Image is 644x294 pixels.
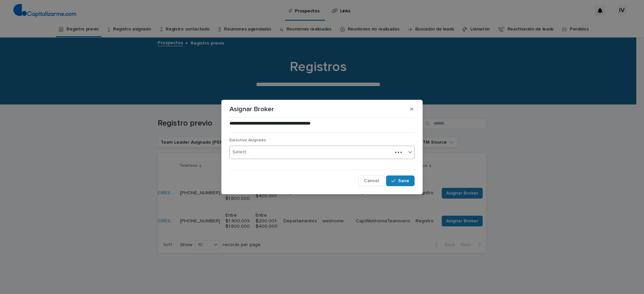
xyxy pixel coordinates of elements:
[229,138,266,142] span: Ejecutivo Asignado
[358,175,385,186] button: Cancel
[386,175,415,186] button: Save
[232,149,249,156] div: Select...
[229,105,274,113] p: Asignar Broker
[364,178,379,183] span: Cancel
[398,178,409,183] span: Save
